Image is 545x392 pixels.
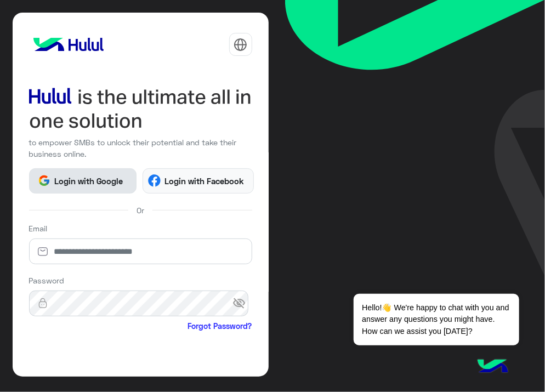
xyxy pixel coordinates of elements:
button: Login with Facebook [143,168,254,194]
iframe: reCAPTCHA [29,334,196,377]
button: Login with Google [29,168,137,194]
img: hulul-logo.png [474,348,512,387]
label: Email [29,223,48,234]
span: visibility_off [232,293,252,313]
img: logo [29,33,108,55]
img: email [29,246,56,257]
img: Facebook [148,174,161,187]
label: Password [29,275,65,286]
a: Forgot Password? [188,320,252,332]
p: to empower SMBs to unlock their potential and take their business online. [29,137,252,160]
img: tab [234,38,247,52]
span: Login with Facebook [161,175,248,188]
img: hululLoginTitle_EN.svg [29,85,252,133]
span: Login with Google [50,175,127,188]
img: Google [38,174,50,187]
span: Or [137,204,144,216]
img: lock [29,298,56,309]
span: Hello!👋 We're happy to chat with you and answer any questions you might have. How can we assist y... [354,294,519,345]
